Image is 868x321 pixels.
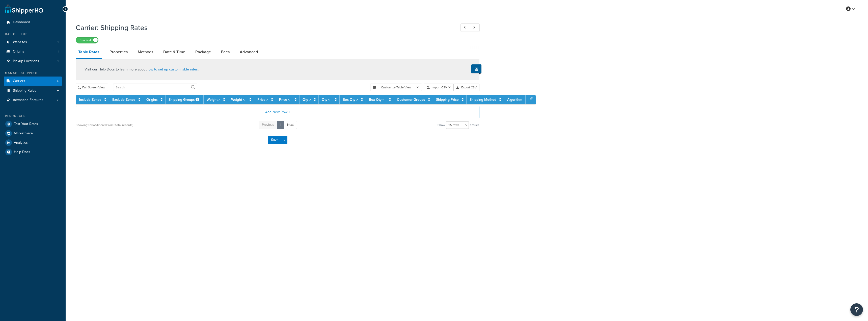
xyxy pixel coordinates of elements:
a: Advanced Features2 [4,95,62,105]
th: Shipping Groups [166,95,204,104]
input: Search [113,84,197,91]
p: Visit our Help Docs to learn more about . [85,67,199,72]
div: Showing 1 to 0 of (filtered from 0 total records) [76,121,133,129]
div: Manage Shipping [4,71,62,75]
a: Qty > [303,97,311,102]
a: 1 [277,121,284,129]
a: Shipping Rules [4,86,62,95]
a: Price > [257,97,268,102]
a: Pickup Locations1 [4,57,62,66]
li: Websites [4,38,62,47]
a: Next Record [470,23,480,32]
a: Weight <= [231,97,247,102]
a: Advanced [237,46,260,58]
th: Algorithm [504,95,526,104]
a: Package [193,46,213,58]
button: Full Screen View [76,84,108,91]
a: Customer Groups [397,97,425,102]
span: Websites [13,40,27,44]
a: Analytics [4,138,62,147]
a: Table Rates [76,46,102,59]
a: Dashboard [4,18,62,27]
button: Customize Table View [370,84,422,91]
a: Weight > [207,97,220,102]
span: Pickup Locations [13,59,39,63]
div: Basic Setup [4,32,62,36]
a: Date & Time [161,46,188,58]
a: Origins [146,97,158,102]
a: Fees [219,46,232,58]
a: Test Your Rates [4,119,62,129]
button: Export CSV [454,84,479,91]
li: Carriers [4,77,62,86]
span: Test Your Rates [14,122,38,126]
a: how to set up custom table rates [147,67,198,72]
a: Next [284,121,297,129]
a: Previous [259,121,277,129]
button: Add New Row + [76,106,479,118]
h1: Carrier: Shipping Rates [76,23,451,33]
span: Advanced Features [13,98,43,102]
a: Previous Record [460,23,470,32]
span: Dashboard [13,20,30,24]
a: Price <= [279,97,292,102]
a: Websites1 [4,38,62,47]
button: Open Resource Center [850,303,863,316]
span: 2 [57,98,59,102]
span: 1 [58,59,59,63]
li: Advanced Features [4,95,62,105]
span: Carriers [13,79,25,83]
a: Box Qty <= [369,97,386,102]
a: Qty <= [322,97,332,102]
button: Save [268,136,282,144]
a: Box Qty > [343,97,358,102]
span: Previous [262,122,274,127]
li: Pickup Locations [4,57,62,66]
span: 1 [58,50,59,54]
span: Analytics [14,141,28,145]
a: Carriers4 [4,77,62,86]
a: Shipping Method [470,97,496,102]
span: 4 [57,79,59,83]
a: Methods [135,46,156,58]
span: entries [470,121,479,129]
li: Origins [4,47,62,56]
a: Origins1 [4,47,62,56]
a: Help Docs [4,147,62,157]
a: Shipping Price [436,97,459,102]
span: Show [438,121,445,129]
span: Help Docs [14,150,30,154]
span: Next [287,122,294,127]
a: Marketplace [4,129,62,138]
span: Origins [13,50,24,54]
button: Show Help Docs [471,64,481,73]
a: Exclude Zones [112,97,135,102]
label: Enabled [76,37,98,43]
a: Properties [107,46,130,58]
span: Shipping Rules [13,89,36,93]
a: Include Zones [79,97,101,102]
button: Import CSV [424,84,454,91]
div: Resources [4,114,62,118]
span: 1 [58,40,59,44]
span: Marketplace [14,131,33,136]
